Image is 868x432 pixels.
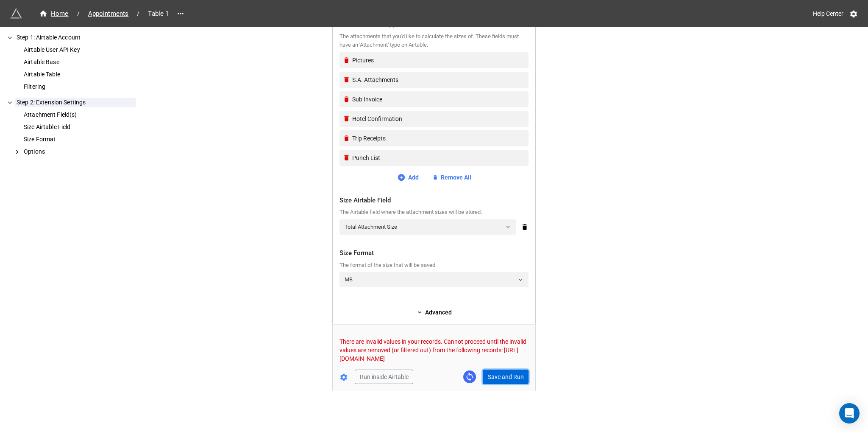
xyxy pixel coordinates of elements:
div: The format of the size that will be saved. [339,261,529,269]
a: Remove [343,56,353,64]
a: MB [339,272,529,287]
a: Sync Base Structure [463,370,476,383]
nav: breadcrumb [34,8,174,19]
button: Run inside Airtable [355,370,413,384]
div: Step 1: Airtable Account [15,33,136,42]
a: Help Center [807,6,849,21]
a: Remove All [432,173,471,182]
a: Remove [343,115,353,122]
a: Remove [343,154,353,161]
div: Hotel Confirmation [352,114,525,123]
div: Size Format [339,248,529,258]
a: Remove [343,76,353,83]
div: Airtable Table [22,70,136,79]
li: / [77,9,80,18]
div: Trip Receipts [352,134,525,143]
div: Punch List [352,153,525,163]
div: Open Intercom Messenger [839,403,860,424]
div: Pictures [352,56,525,65]
div: Options [22,147,136,156]
div: The attachments that you'd like to calculate the sizes of. These fields must have an 'Attachment'... [339,32,529,50]
span: Table 1 [143,9,174,19]
a: Advanced [339,308,529,317]
li: / [137,9,139,18]
div: Attachment Field(s) [22,110,136,119]
span: Appointments [83,9,134,19]
a: Add [397,173,419,182]
a: Home [34,8,74,19]
div: Step 2: Extension Settings [333,9,535,324]
div: Airtable User API Key [22,45,136,54]
a: Appointments [83,8,134,19]
button: Save and Run [483,370,529,384]
div: Step 2: Extension Settings [15,98,136,107]
div: Size Airtable Field [339,196,529,206]
div: The Airtable field where the attachment sizes will be stored. [339,208,529,216]
p: There are invalid values in your records. Cannot proceed until the invalid values are removed (or... [339,337,529,363]
div: Sub Invoice [352,95,525,104]
a: Remove [343,135,353,142]
div: Home [39,9,69,19]
img: miniextensions-icon.73ae0678.png [10,8,22,20]
div: Airtable Base [22,58,136,67]
a: Total Attachment Size [339,219,516,235]
div: Filtering [22,82,136,91]
div: S.A. Attachments [352,75,525,84]
div: Size Format [22,135,136,144]
div: Size Airtable Field [22,123,136,132]
a: Remove [343,95,353,103]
